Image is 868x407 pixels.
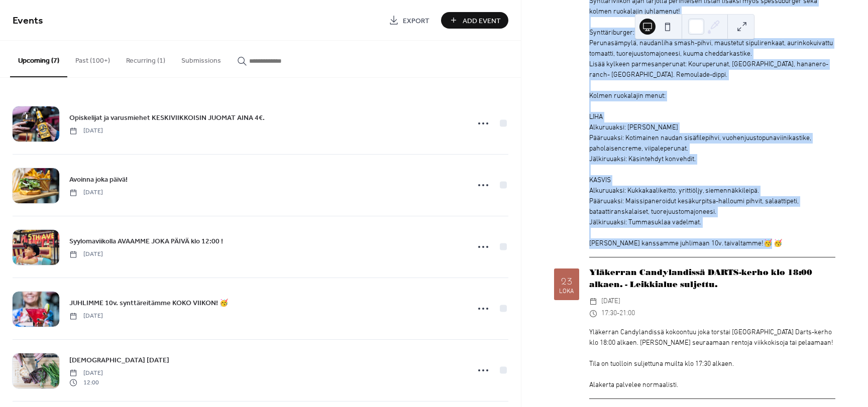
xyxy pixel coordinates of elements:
[69,250,103,259] span: [DATE]
[69,236,223,247] span: Syylomaviikolla AVAAMME JOKA PÄIVÄ klo 12:00 !
[617,308,619,320] span: -
[441,12,508,29] button: Add Event
[69,354,169,366] a: [DEMOGRAPHIC_DATA] [DATE]
[69,312,103,321] span: [DATE]
[381,12,437,29] a: Export
[69,235,223,247] a: Syylomaviikolla AVAAMME JOKA PÄIVÄ klo 12:00 !
[601,308,617,320] span: 17:30
[69,112,265,123] a: Opiskelijat ja varusmiehet KESKIVIIKKOISIN JUOMAT AINA 4€.
[403,16,429,26] span: Export
[561,274,573,287] div: 23
[589,266,835,291] div: Yläkerran Candylandissä DARTS-kerho klo 18:00 alkaen. - Leikkialue suljettu.
[463,16,501,26] span: Add Event
[69,378,103,387] span: 12:00
[589,327,835,390] div: Yläkerran Candylandissä kokoontuu joka torstai [GEOGRAPHIC_DATA] Darts-kerho klo 18:00 alkaen. [P...
[69,298,228,309] span: JUHLIMME 10v. synttäreitämme KOKO VIIKON! 🥳
[69,174,128,185] a: Avoinna joka päivä!
[559,289,574,295] div: loka
[69,369,103,378] span: [DATE]
[69,113,265,123] span: Opiskelijat ja varusmiehet KESKIVIIKKOISIN JUOMAT AINA 4€.
[67,41,118,76] button: Past (100+)
[589,308,597,320] div: ​
[10,41,67,77] button: Upcoming (7)
[69,297,228,309] a: JUHLIMME 10v. synttäreitämme KOKO VIIKON! 🥳
[118,41,173,76] button: Recurring (1)
[173,41,229,76] button: Submissions
[601,296,620,308] span: [DATE]
[69,175,128,185] span: Avoinna joka päivä!
[589,296,597,308] div: ​
[69,188,103,197] span: [DATE]
[13,11,43,31] span: Events
[619,308,635,320] span: 21:00
[69,126,103,135] span: [DATE]
[69,355,169,366] span: [DEMOGRAPHIC_DATA] [DATE]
